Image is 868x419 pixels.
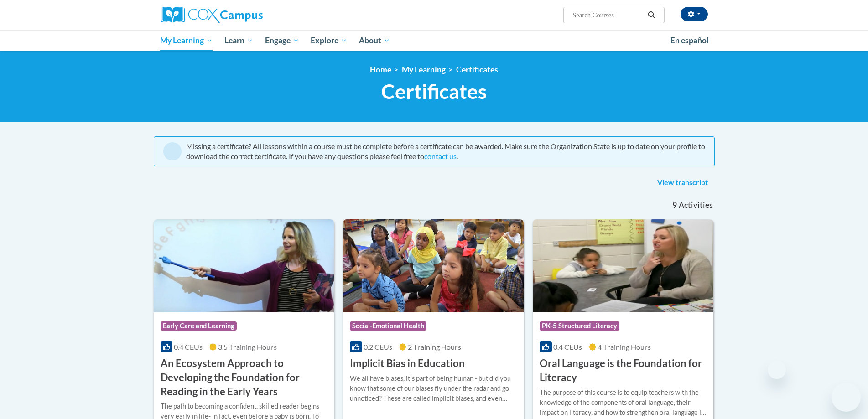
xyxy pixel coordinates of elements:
[533,219,713,312] img: Course Logo
[161,7,334,23] a: Cox Campus
[186,141,705,161] div: Missing a certificate? All lessons within a course must be complete before a certificate can be a...
[161,7,263,23] img: Cox Campus
[265,35,299,46] span: Engage
[598,342,651,351] span: 4 Training Hours
[350,357,465,371] h3: Implicit Bias in Education
[364,342,392,351] span: 0.2 CEUs
[665,31,715,50] a: En español
[259,30,305,51] a: Engage
[370,65,391,74] a: Home
[155,30,219,51] a: My Learning
[161,321,237,331] span: Early Care and Learning
[540,388,707,418] div: The purpose of this course is to equip teachers with the knowledge of the components of oral lang...
[650,176,715,190] a: View transcript
[160,35,213,46] span: My Learning
[645,10,658,21] button: Search
[408,342,461,351] span: 2 Training Hours
[381,79,487,103] span: Certificates
[353,30,396,51] a: About
[218,342,277,351] span: 3.5 Training Hours
[540,321,619,331] span: PK-5 Structured Literacy
[359,35,390,46] span: About
[224,35,253,46] span: Learn
[681,7,708,21] button: Account Settings
[174,342,203,351] span: 0.4 CEUs
[768,361,786,379] iframe: Close message
[553,342,582,351] span: 0.4 CEUs
[161,357,327,398] h3: An Ecosystem Approach to Developing the Foundation for Reading in the Early Years
[350,321,426,331] span: Social-Emotional Health
[218,30,259,51] a: Learn
[572,10,645,21] input: Search Courses
[424,152,457,160] a: contact us
[311,35,347,46] span: Explore
[456,65,498,74] a: Certificates
[154,219,334,312] img: Course Logo
[670,36,709,45] span: En español
[305,30,353,51] a: Explore
[672,200,677,210] span: 9
[402,65,446,74] a: My Learning
[147,30,722,51] div: Main menu
[679,200,713,210] span: Activities
[540,357,707,385] h3: Oral Language is the Foundation for Literacy
[343,219,524,312] img: Course Logo
[350,373,517,403] div: We all have biases, itʹs part of being human - but did you know that some of our biases fly under...
[832,383,861,412] iframe: Button to launch messaging window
